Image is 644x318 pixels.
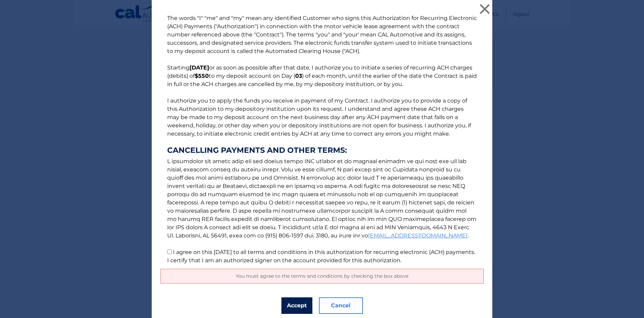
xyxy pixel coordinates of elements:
b: 03 [295,73,302,79]
a: [EMAIL_ADDRESS][DOMAIN_NAME] [368,232,468,239]
strong: CANCELLING PAYMENTS AND OTHER TERMS: [167,146,477,155]
button: × [478,2,492,16]
button: Cancel [319,297,363,314]
b: [DATE] [190,64,209,71]
p: The words "I" "me" and "my" mean any identified Customer who signs this Authorization for Recurri... [160,14,484,265]
b: $550 [195,73,209,79]
label: I agree on this [DATE] to all terms and conditions in this authorization for recurring electronic... [167,249,475,264]
span: You must agree to the terms and conditions by checking the box above [236,273,408,279]
button: Accept [281,297,312,314]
